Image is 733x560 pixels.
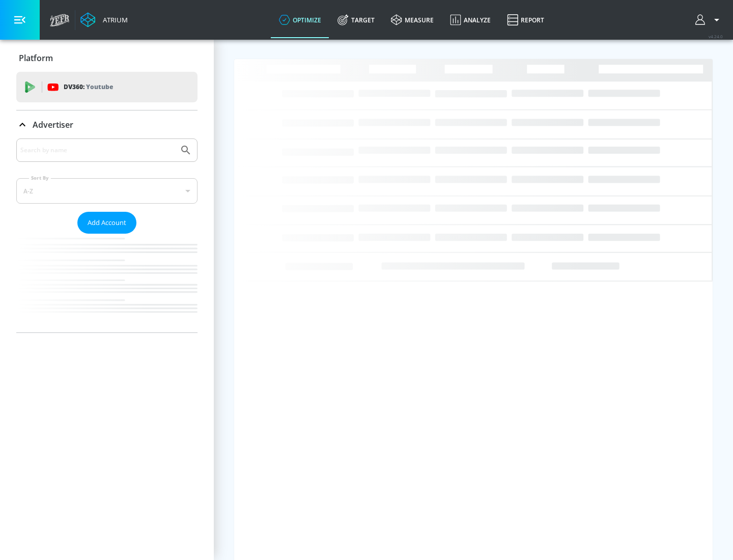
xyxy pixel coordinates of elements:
[88,217,126,229] span: Add Account
[77,212,136,234] button: Add Account
[16,72,198,102] div: DV360: Youtube
[271,2,329,38] a: optimize
[16,110,198,139] div: Advertiser
[16,44,198,72] div: Platform
[33,119,73,130] p: Advertiser
[80,12,128,27] a: Atrium
[383,2,442,38] a: measure
[20,144,175,157] input: Search by name
[442,2,499,38] a: Analyze
[16,178,198,204] div: A-Z
[86,81,113,92] p: Youtube
[19,52,53,64] p: Platform
[29,175,51,181] label: Sort By
[64,81,113,93] p: DV360:
[16,234,198,332] nav: list of Advertiser
[499,2,552,38] a: Report
[99,15,128,24] div: Atrium
[329,2,383,38] a: Target
[16,138,198,332] div: Advertiser
[709,34,723,39] span: v 4.24.0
